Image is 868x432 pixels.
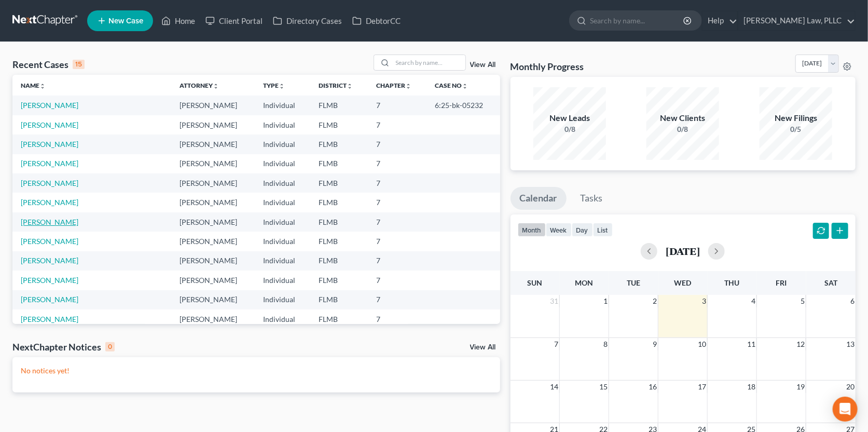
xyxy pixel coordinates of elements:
[553,338,559,350] span: 7
[572,223,593,237] button: day
[368,173,426,193] td: 7
[319,82,353,89] a: Districtunfold_more
[795,338,806,350] span: 12
[602,295,609,307] span: 1
[12,58,85,71] div: Recent Cases
[21,295,78,304] a: [PERSON_NAME]
[627,278,640,287] span: Tue
[180,82,219,89] a: Attorneyunfold_more
[310,115,368,134] td: FLMB
[171,154,255,173] td: [PERSON_NAME]
[213,83,219,89] i: unfold_more
[255,96,310,115] td: Individual
[21,366,492,376] p: No notices yet!
[171,232,255,251] td: [PERSON_NAME]
[171,193,255,212] td: [PERSON_NAME]
[347,83,353,89] i: unfold_more
[268,11,347,30] a: Directory Cases
[368,134,426,154] td: 7
[376,82,411,89] a: Chapterunfold_more
[310,290,368,309] td: FLMB
[368,193,426,212] td: 7
[21,179,78,187] a: [PERSON_NAME]
[800,295,806,307] span: 5
[652,295,658,307] span: 2
[760,124,832,134] div: 0/5
[21,101,78,110] a: [PERSON_NAME]
[171,134,255,154] td: [PERSON_NAME]
[533,124,606,134] div: 0/8
[310,96,368,115] td: FLMB
[105,342,115,352] div: 0
[310,309,368,329] td: FLMB
[746,381,756,393] span: 18
[368,232,426,251] td: 7
[701,295,707,307] span: 3
[435,82,468,89] a: Case Nounfold_more
[849,295,856,307] span: 6
[549,295,559,307] span: 31
[310,212,368,232] td: FLMB
[368,96,426,115] td: 7
[255,251,310,271] td: Individual
[593,223,613,237] button: list
[264,82,285,89] a: Typeunfold_more
[255,115,310,134] td: Individual
[368,115,426,134] td: 7
[725,278,740,287] span: Thu
[21,276,78,285] a: [PERSON_NAME]
[368,154,426,173] td: 7
[310,271,368,290] td: FLMB
[347,11,406,30] a: DebtorCC
[21,256,78,265] a: [PERSON_NAME]
[533,112,606,124] div: New Leads
[405,83,411,89] i: unfold_more
[833,397,858,422] div: Open Intercom Messenger
[12,341,115,353] div: NextChapter Notices
[156,11,200,30] a: Home
[702,11,737,30] a: Help
[21,82,46,89] a: Nameunfold_more
[646,112,719,124] div: New Clients
[549,381,559,393] span: 14
[255,232,310,251] td: Individual
[21,120,78,129] a: [PERSON_NAME]
[368,212,426,232] td: 7
[518,223,546,237] button: month
[776,278,787,287] span: Fri
[255,154,310,173] td: Individual
[171,309,255,329] td: [PERSON_NAME]
[738,11,855,30] a: [PERSON_NAME] Law, PLLC
[602,338,609,350] span: 8
[171,251,255,271] td: [PERSON_NAME]
[647,381,658,393] span: 16
[310,173,368,193] td: FLMB
[171,212,255,232] td: [PERSON_NAME]
[310,134,368,154] td: FLMB
[255,309,310,329] td: Individual
[171,290,255,309] td: [PERSON_NAME]
[73,60,85,69] div: 15
[310,193,368,212] td: FLMB
[108,17,143,25] span: New Case
[255,134,310,154] td: Individual
[171,96,255,115] td: [PERSON_NAME]
[571,187,612,210] a: Tasks
[39,83,46,89] i: unfold_more
[279,83,285,89] i: unfold_more
[368,309,426,329] td: 7
[310,232,368,251] td: FLMB
[255,290,310,309] td: Individual
[795,381,806,393] span: 19
[590,11,685,30] input: Search by name...
[426,96,500,115] td: 6:25-bk-05232
[310,251,368,271] td: FLMB
[511,187,567,210] a: Calendar
[255,212,310,232] td: Individual
[746,338,756,350] span: 11
[470,344,496,351] a: View All
[368,290,426,309] td: 7
[697,338,707,350] span: 10
[646,124,719,134] div: 0/8
[310,154,368,173] td: FLMB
